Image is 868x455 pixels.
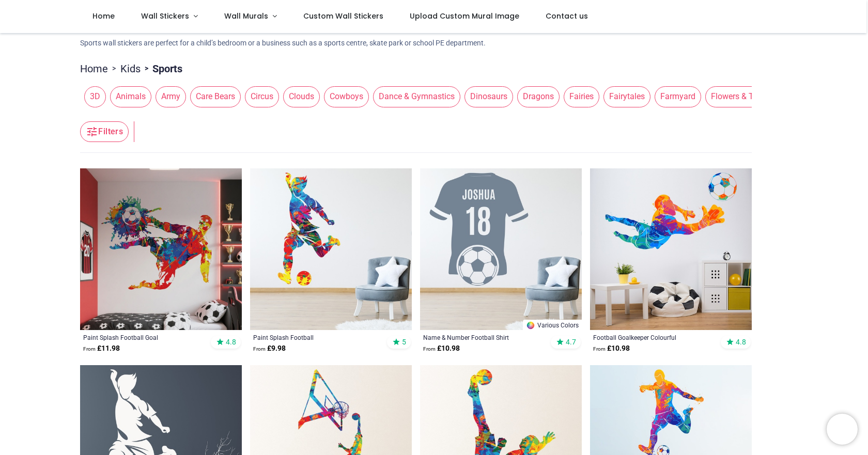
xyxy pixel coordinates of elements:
[156,86,186,107] span: Army
[593,346,606,352] span: From
[83,333,208,341] a: Paint Splash Football Goal
[655,86,701,107] span: Farmyard
[110,86,151,107] span: Animals
[650,86,701,107] button: Farmyard
[369,86,460,107] button: Dance & Gymnastics
[283,86,320,107] span: Clouds
[603,86,650,107] span: Fairytales
[141,11,189,21] span: Wall Stickers
[373,86,460,107] span: Dance & Gymnastics
[560,86,599,107] button: Fairies
[253,343,286,354] strong: £ 9.98
[324,86,369,107] span: Cowboys
[464,86,513,107] span: Dinosaurs
[80,86,106,107] button: 3D
[226,337,236,347] span: 4.8
[566,337,576,347] span: 4.7
[423,343,460,354] strong: £ 10.98
[80,61,108,76] a: Home
[279,86,320,107] button: Clouds
[190,86,241,107] span: Care Bears
[253,346,266,352] span: From
[250,168,412,330] img: Paint Splash Football Wall Sticker
[517,86,560,107] span: Dragons
[599,86,650,107] button: Fairytales
[141,61,182,76] li: Sports
[80,121,129,142] button: Filters
[420,168,582,330] img: Personalised Name & Number Football Shirt Wall Sticker
[92,11,115,21] span: Home
[245,86,279,107] span: Circus
[186,86,241,107] button: Care Bears
[303,11,383,21] span: Custom Wall Stickers
[224,11,268,21] span: Wall Murals
[593,343,630,354] strong: £ 10.98
[120,61,141,76] a: Kids
[83,343,120,354] strong: £ 11.98
[253,333,378,341] a: Paint Splash Football
[526,321,535,330] img: Color Wheel
[80,168,242,330] img: Paint Splash Football Goal Wall Sticker
[593,333,718,341] a: Football Goalkeeper Colourful
[423,346,436,352] span: From
[546,11,588,21] span: Contact us
[705,86,774,107] span: Flowers & Trees
[523,320,582,330] a: Various Colors
[320,86,369,107] button: Cowboys
[83,346,96,352] span: From
[564,86,599,107] span: Fairies
[241,86,279,107] button: Circus
[108,64,120,74] span: >
[590,168,752,330] img: Football Goalkeeper Colourful Wall Sticker
[460,86,513,107] button: Dinosaurs
[827,414,858,445] iframe: Brevo live chat
[402,337,406,347] span: 5
[513,86,560,107] button: Dragons
[141,64,152,74] span: >
[736,337,746,347] span: 4.8
[701,86,774,107] button: Flowers & Trees
[423,333,548,341] a: Name & Number Football Shirt
[106,86,151,107] button: Animals
[80,38,788,49] p: Sports wall stickers are perfect for a child’s bedroom or a business such as a sports centre, ska...
[410,11,519,21] span: Upload Custom Mural Image
[84,86,106,107] span: 3D
[151,86,186,107] button: Army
